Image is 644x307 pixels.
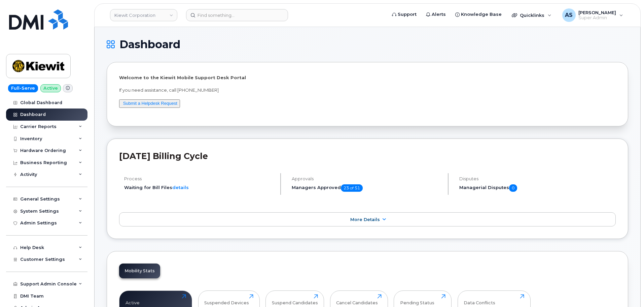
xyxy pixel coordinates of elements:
a: details [172,185,189,190]
a: Submit a Helpdesk Request [123,101,177,106]
h4: Approvals [292,176,442,181]
h4: Disputes [459,176,616,181]
div: Data Conflicts [464,294,495,305]
span: Dashboard [119,39,180,50]
h2: [DATE] Billing Cycle [119,151,616,161]
h5: Managerial Disputes [459,184,616,192]
span: 23 of 51 [341,184,363,192]
div: Suspended Devices [204,294,249,305]
h5: Managers Approved [292,184,442,192]
div: Suspend Candidates [272,294,318,305]
div: Active [126,294,140,305]
li: Waiting for Bill Files [124,184,275,191]
iframe: Messenger Launcher [615,278,639,302]
p: Welcome to the Kiewit Mobile Support Desk Portal [119,74,616,81]
div: Pending Status [400,294,434,305]
span: More Details [350,217,380,222]
p: If you need assistance, call [PHONE_NUMBER] [119,87,616,93]
div: Cancel Candidates [336,294,378,305]
span: 0 [509,184,517,192]
button: Submit a Helpdesk Request [119,99,180,108]
h4: Process [124,176,275,181]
